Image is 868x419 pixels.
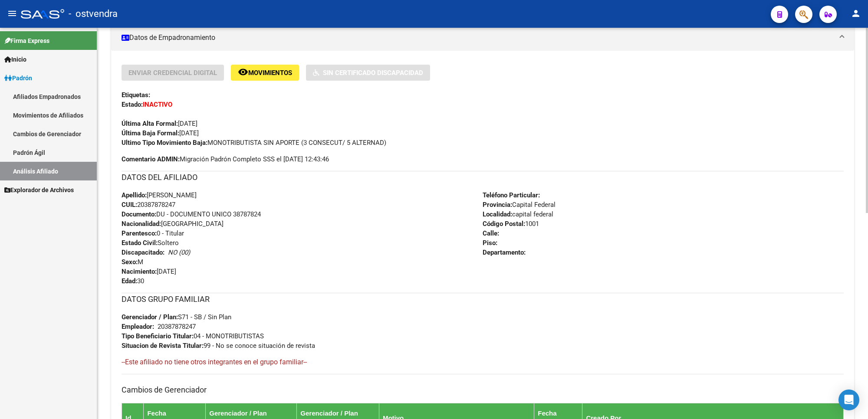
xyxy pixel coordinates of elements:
[69,4,118,23] span: - ostvendra
[128,69,217,77] span: Enviar Credencial Digital
[122,65,224,81] button: Enviar Credencial Digital
[122,277,144,285] span: 30
[122,129,199,137] span: [DATE]
[7,8,17,19] mat-icon: menu
[158,322,196,331] div: 20387878247
[483,210,512,218] strong: Localidad:
[122,220,224,228] span: [GEOGRAPHIC_DATA]
[231,65,299,81] button: Movimientos
[122,258,143,266] span: M
[122,258,138,266] strong: Sexo:
[483,201,556,209] span: Capital Federal
[168,249,190,256] i: NO (00)
[122,384,844,396] h3: Cambios de Gerenciador
[122,268,176,275] span: [DATE]
[483,239,497,247] strong: Piso:
[122,33,833,43] mat-panel-title: Datos de Empadronamiento
[323,69,423,77] span: Sin Certificado Discapacidad
[238,67,248,77] mat-icon: remove_red_eye
[122,342,204,350] strong: Situacion de Revista Titular:
[122,120,197,128] span: [DATE]
[111,25,854,51] mat-expansion-panel-header: Datos de Empadronamiento
[122,323,154,331] strong: Empleador:
[122,357,844,367] h4: --Este afiliado no tiene otros integrantes en el grupo familiar--
[306,65,430,81] button: Sin Certificado Discapacidad
[122,155,180,163] strong: Comentario ADMIN:
[122,342,315,350] span: 99 - No se conoce situación de revista
[483,220,525,228] strong: Código Postal:
[122,239,158,247] strong: Estado Civil:
[122,191,147,199] strong: Apellido:
[122,191,197,199] span: [PERSON_NAME]
[122,293,844,305] h3: DATOS GRUPO FAMILIAR
[838,390,859,410] div: Open Intercom Messenger
[851,8,861,19] mat-icon: person
[483,201,512,209] strong: Provincia:
[122,129,179,137] strong: Última Baja Formal:
[483,229,499,237] strong: Calle:
[122,220,161,228] strong: Nacionalidad:
[483,191,540,199] strong: Teléfono Particular:
[483,210,553,218] span: capital federal
[122,171,844,183] h3: DATOS DEL AFILIADO
[122,332,194,340] strong: Tipo Beneficiario Titular:
[122,268,157,275] strong: Nacimiento:
[122,91,150,99] strong: Etiquetas:
[122,277,137,285] strong: Edad:
[122,210,156,218] strong: Documento:
[122,313,178,321] strong: Gerenciador / Plan:
[122,120,178,128] strong: Última Alta Formal:
[122,154,329,164] span: Migración Padrón Completo SSS el [DATE] 12:43:46
[483,249,526,256] strong: Departamento:
[4,36,49,46] span: Firma Express
[122,201,137,209] strong: CUIL:
[122,101,143,108] strong: Estado:
[122,229,157,237] strong: Parentesco:
[122,332,264,340] span: 04 - MONOTRIBUTISTAS
[122,139,386,147] span: MONOTRIBUTISTA SIN APORTE (3 CONSECUT/ 5 ALTERNAD)
[122,229,184,237] span: 0 - Titular
[122,210,261,218] span: DU - DOCUMENTO UNICO 38787824
[248,69,292,77] span: Movimientos
[143,101,172,108] strong: INACTIVO
[4,73,32,83] span: Padrón
[122,239,179,247] span: Soltero
[483,220,539,228] span: 1001
[122,313,231,321] span: S71 - SB / Sin Plan
[4,55,26,64] span: Inicio
[122,139,207,147] strong: Ultimo Tipo Movimiento Baja:
[122,201,175,209] span: 20387878247
[122,249,164,256] strong: Discapacitado:
[4,185,74,195] span: Explorador de Archivos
